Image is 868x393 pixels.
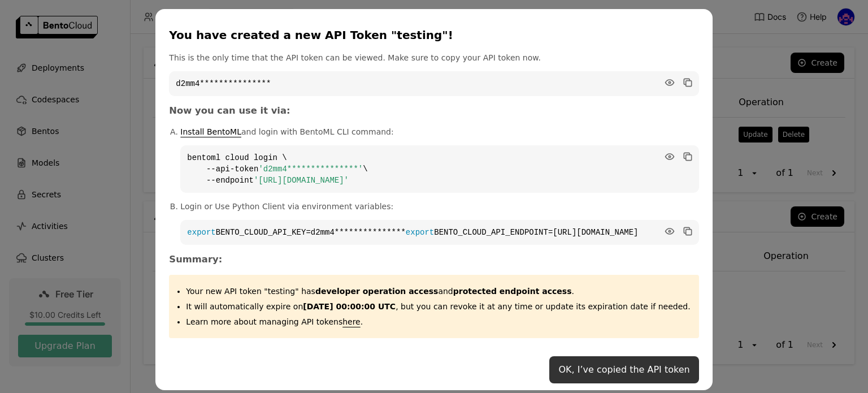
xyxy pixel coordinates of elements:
[315,287,439,296] strong: developer operation access
[186,301,690,312] p: It will automatically expire on , but you can revoke it at any time or update its expiration date...
[180,126,698,137] p: and login with BentoML CLI command:
[180,220,698,245] code: BENTO_CLOUD_API_KEY=d2mm4*************** BENTO_CLOUD_API_ENDPOINT=[URL][DOMAIN_NAME]
[187,228,215,237] span: export
[169,254,698,265] h3: Summary:
[453,287,572,296] strong: protected endpoint access
[169,105,698,116] h3: Now you can use it via:
[186,286,690,297] p: Your new API token "testing" has .
[186,316,690,327] p: Learn more about managing API tokens .
[180,145,698,193] code: bentoml cloud login \ --api-token \ --endpoint
[180,127,241,136] a: Install BentoML
[169,27,694,43] div: You have created a new API Token "testing"!
[549,356,698,383] button: OK, I’ve copied the API token
[315,287,572,296] span: and
[169,52,698,63] p: This is the only time that the API token can be viewed. Make sure to copy your API token now.
[406,228,434,237] span: export
[342,317,361,326] a: here
[155,9,712,390] div: dialog
[303,302,396,311] strong: [DATE] 00:00:00 UTC
[254,176,349,185] span: '[URL][DOMAIN_NAME]'
[180,201,698,212] p: Login or Use Python Client via environment variables:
